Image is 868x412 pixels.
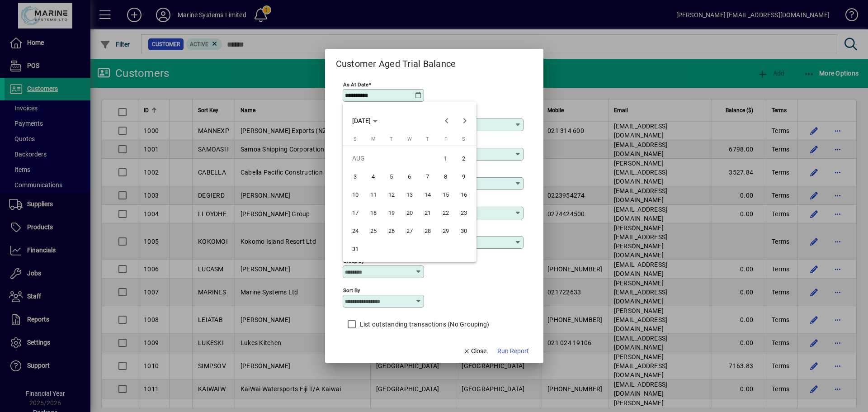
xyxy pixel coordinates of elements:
[437,204,455,222] button: Fri Aug 22 2025
[420,186,436,203] span: 14
[401,222,419,240] button: Wed Aug 27 2025
[383,204,400,221] span: 19
[382,222,401,240] button: Tue Aug 26 2025
[456,112,474,130] button: Next month
[365,223,382,239] span: 25
[383,168,400,185] span: 5
[420,223,436,239] span: 28
[383,223,400,239] span: 26
[347,204,363,221] span: 17
[365,186,382,203] span: 11
[438,150,454,166] span: 1
[347,223,363,239] span: 24
[401,168,418,185] span: 6
[354,136,357,142] span: S
[347,168,363,185] span: 3
[382,185,401,204] button: Tue Aug 12 2025
[455,185,473,204] button: Sat Aug 16 2025
[352,117,371,124] span: [DATE]
[407,136,412,142] span: W
[437,149,455,167] button: Fri Aug 01 2025
[364,222,382,240] button: Mon Aug 25 2025
[455,167,473,185] button: Sat Aug 09 2025
[437,185,455,204] button: Fri Aug 15 2025
[390,136,393,142] span: T
[455,204,473,222] button: Sat Aug 23 2025
[365,168,382,185] span: 4
[438,204,454,221] span: 22
[438,168,454,185] span: 8
[419,204,437,222] button: Thu Aug 21 2025
[346,149,437,167] td: AUG
[456,186,472,203] span: 16
[438,186,454,203] span: 15
[456,168,472,185] span: 9
[346,167,364,185] button: Sun Aug 03 2025
[383,186,400,203] span: 12
[401,204,418,221] span: 20
[419,167,437,185] button: Thu Aug 07 2025
[438,223,454,239] span: 29
[455,222,473,240] button: Sat Aug 30 2025
[364,185,382,204] button: Mon Aug 11 2025
[401,185,419,204] button: Wed Aug 13 2025
[455,149,473,167] button: Sat Aug 02 2025
[401,167,419,185] button: Wed Aug 06 2025
[419,185,437,204] button: Thu Aug 14 2025
[462,136,465,142] span: S
[444,136,447,142] span: F
[364,167,382,185] button: Mon Aug 04 2025
[437,222,455,240] button: Fri Aug 29 2025
[364,204,382,222] button: Mon Aug 18 2025
[426,136,429,142] span: T
[371,136,376,142] span: M
[347,241,363,257] span: 31
[456,150,472,166] span: 2
[401,186,418,203] span: 13
[347,186,363,203] span: 10
[346,185,364,204] button: Sun Aug 10 2025
[420,204,436,221] span: 21
[349,113,381,129] button: Choose month and year
[401,204,419,222] button: Wed Aug 20 2025
[365,204,382,221] span: 18
[346,222,364,240] button: Sun Aug 24 2025
[382,204,401,222] button: Tue Aug 19 2025
[419,222,437,240] button: Thu Aug 28 2025
[382,167,401,185] button: Tue Aug 05 2025
[438,112,456,130] button: Previous month
[346,240,364,258] button: Sun Aug 31 2025
[456,204,472,221] span: 23
[420,168,436,185] span: 7
[437,167,455,185] button: Fri Aug 08 2025
[346,204,364,222] button: Sun Aug 17 2025
[401,223,418,239] span: 27
[456,223,472,239] span: 30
